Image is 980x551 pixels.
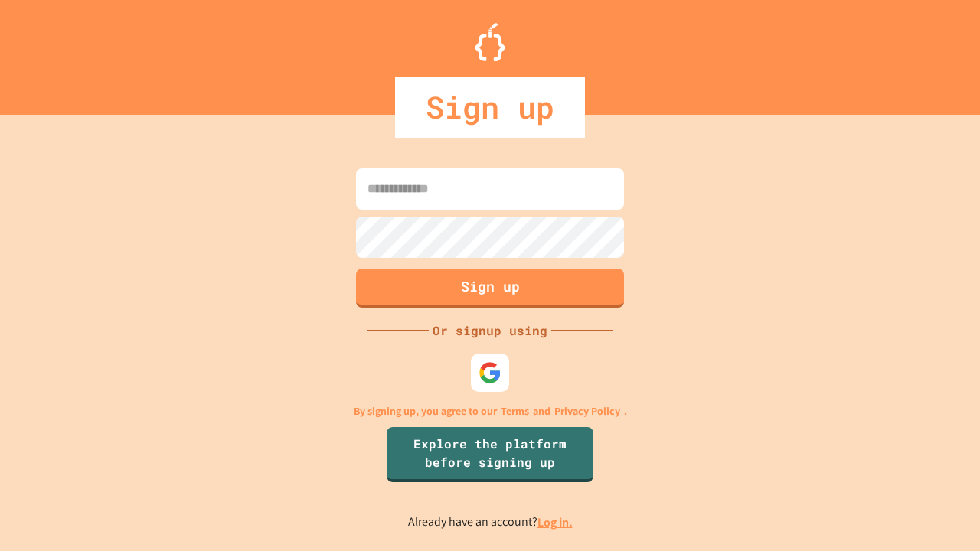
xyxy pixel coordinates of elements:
[501,403,529,419] a: Terms
[354,403,627,419] p: By signing up, you agree to our and .
[395,77,585,138] div: Sign up
[475,23,505,61] img: Logo.svg
[554,403,620,419] a: Privacy Policy
[387,427,593,482] a: Explore the platform before signing up
[537,514,573,530] a: Log in.
[408,513,573,532] p: Already have an account?
[479,361,501,384] img: google-icon.svg
[429,321,551,340] div: Or signup using
[356,269,624,308] button: Sign up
